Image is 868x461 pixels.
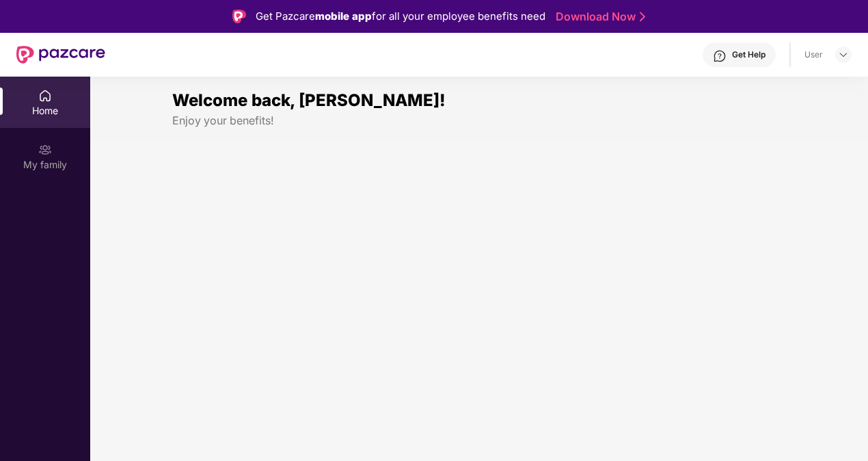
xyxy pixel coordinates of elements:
[640,10,645,24] img: Stroke
[38,89,52,103] img: svg+xml;base64,PHN2ZyBpZD0iSG9tZSIgeG1sbnM9Imh0dHA6Ly93d3cudzMub3JnLzIwMDAvc3ZnIiB3aWR0aD0iMjAiIG...
[38,143,52,157] img: svg+xml;base64,PHN2ZyB3aWR0aD0iMjAiIGhlaWdodD0iMjAiIHZpZXdCb3g9IjAgMCAyMCAyMCIgZmlsbD0ibm9uZSIgeG...
[232,10,246,23] img: Logo
[732,49,765,60] div: Get Help
[838,49,849,60] img: svg+xml;base64,PHN2ZyBpZD0iRHJvcGRvd24tMzJ4MzIiIHhtbG5zPSJodHRwOi8vd3d3LnczLm9yZy8yMDAwL3N2ZyIgd2...
[256,8,545,25] div: Get Pazcare for all your employee benefits need
[713,49,727,63] img: svg+xml;base64,PHN2ZyBpZD0iSGVscC0zMngzMiIgeG1sbnM9Imh0dHA6Ly93d3cudzMub3JnLzIwMDAvc3ZnIiB3aWR0aD...
[556,10,641,24] a: Download Now
[315,10,372,23] strong: mobile app
[804,49,823,60] div: User
[16,46,105,64] img: New Pazcare Logo
[172,90,446,110] span: Welcome back, [PERSON_NAME]!
[172,114,786,128] div: Enjoy your benefits!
